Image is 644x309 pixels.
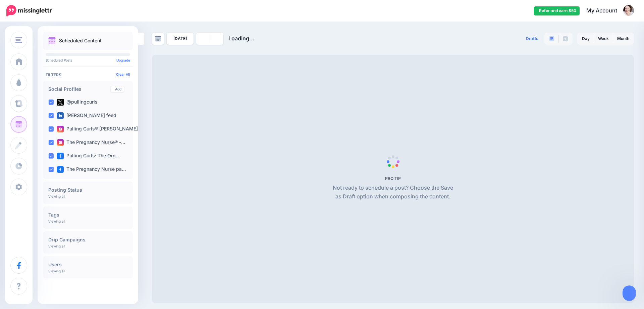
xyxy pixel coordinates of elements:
[613,33,633,44] a: Month
[330,176,456,181] h5: PRO TIP
[57,112,116,119] label: [PERSON_NAME] feed
[111,86,124,92] a: Add
[46,72,130,77] h4: Filters
[57,139,125,146] label: The Pregnancy Nurse® -…
[155,36,161,42] img: calendar-grey-darker.png
[167,33,194,45] a: [DATE]
[57,139,64,146] img: instagram-square.png
[48,219,65,223] p: Viewing all
[15,37,22,43] img: menu.png
[57,153,120,159] label: Pulling Curls: The Org…
[116,72,130,76] a: Clear All
[48,237,127,242] h4: Drip Campaigns
[526,37,538,41] span: Drafts
[48,213,127,217] h4: Tags
[48,188,127,192] h4: Posting Status
[57,99,64,106] img: twitter-square.png
[578,33,594,44] a: Day
[57,112,64,119] img: linkedin-square.png
[549,36,554,41] img: paragraph-boxed.png
[57,126,144,132] label: Pulling Curls® [PERSON_NAME] …
[57,153,64,159] img: facebook-square.png
[57,99,98,106] label: @pullingcurls
[57,166,64,173] img: facebook-square.png
[57,126,64,132] img: instagram-square.png
[59,38,102,43] p: Scheduled Content
[534,6,580,15] a: Refer and earn $50
[48,262,127,267] h4: Users
[116,58,130,62] a: Upgrade
[48,269,65,273] p: Viewing all
[57,166,126,173] label: The Pregnancy Nurse pa…
[46,59,130,62] p: Scheduled Posts
[594,33,613,44] a: Week
[48,87,111,91] h4: Social Profiles
[580,3,634,19] a: My Account
[330,184,456,201] p: Not ready to schedule a post? Choose the Save as Draft option when composing the content.
[48,194,65,198] p: Viewing all
[48,244,65,248] p: Viewing all
[228,35,254,42] span: Loading...
[522,33,542,45] a: Drafts
[48,37,56,44] img: calendar.png
[6,5,52,16] img: Missinglettr
[563,36,568,41] img: facebook-grey-square.png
